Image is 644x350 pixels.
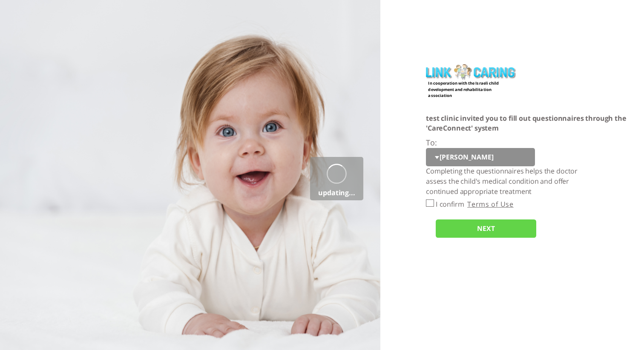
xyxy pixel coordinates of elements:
[426,137,435,148] label: To
[310,187,363,200] label: updating...
[436,219,536,238] input: NEXT
[428,80,515,86] label: In cooperation with the Israeli child development and rehabilitation association
[426,166,598,196] p: Completing the questionnaires helps the doctor assess the child's medical condition and offer con...
[436,199,464,209] label: I confirm
[467,199,513,209] a: Terms of Use
[426,114,627,133] span: test clinic invited you to fill out questionnaires through the 'CareConnect' system
[426,138,644,166] div: :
